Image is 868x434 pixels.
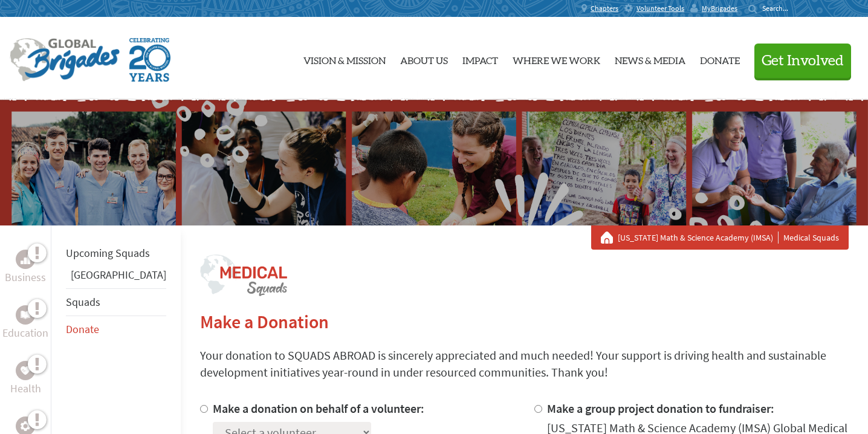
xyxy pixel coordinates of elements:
a: About Us [400,27,448,90]
a: News & Media [615,27,685,90]
a: Donate [66,322,99,336]
li: Squads [66,288,166,316]
p: Business [5,269,46,286]
div: Education [16,305,35,325]
li: Donate [66,316,166,343]
li: Upcoming Squads [66,240,166,267]
img: Global Brigades Logo [10,38,120,82]
img: Business [21,254,30,264]
img: logo-medical-squads.png [200,254,287,296]
input: Search... [762,4,797,13]
a: Upcoming Squads [66,246,150,260]
a: [US_STATE] Math & Science Academy (IMSA) [618,232,779,244]
a: EducationEducation [2,305,48,342]
label: Make a group project donation to fundraiser: [547,401,774,416]
a: BusinessBusiness [5,250,46,286]
img: Health [21,366,30,374]
a: Donate [700,27,740,90]
img: Education [21,311,30,319]
span: Get Involved [762,54,844,68]
p: Your donation to SQUADS ABROAD is sincerely appreciated and much needed! Your support is driving ... [200,347,849,381]
button: Get Involved [754,44,851,78]
p: Health [10,380,41,397]
span: MyBrigades [702,4,737,13]
h2: Make a Donation [200,311,849,332]
a: Squads [66,295,100,309]
a: [GEOGRAPHIC_DATA] [71,268,166,282]
a: Vision & Mission [303,27,386,90]
li: Belize [66,267,166,288]
img: Global Brigades Celebrating 20 Years [129,38,170,82]
div: Health [16,361,35,380]
div: Business [16,250,35,269]
a: HealthHealth [10,361,41,397]
div: Medical Squads [601,232,839,244]
label: Make a donation on behalf of a volunteer: [213,401,424,416]
span: Volunteer Tools [636,4,684,13]
a: Where We Work [513,27,600,90]
p: Education [2,325,48,342]
a: Impact [462,27,498,90]
span: Chapters [591,4,618,13]
img: STEM [21,421,30,431]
